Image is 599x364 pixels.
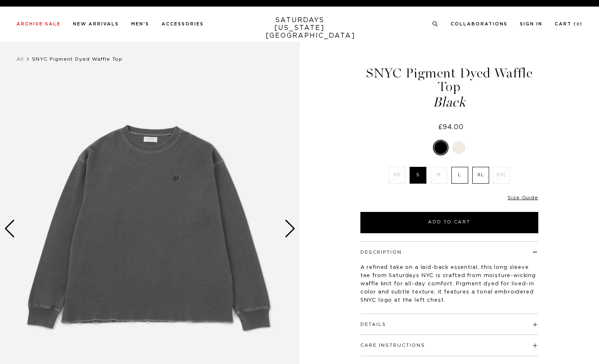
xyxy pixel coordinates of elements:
a: New Arrivals [73,22,119,26]
a: Accessories [162,22,204,26]
span: SNYC Pigment Dyed Waffle Top [32,57,123,61]
h1: SNYC Pigment Dyed Waffle Top [359,66,540,109]
button: Description [360,250,402,255]
label: S [410,167,426,184]
a: Sign In [520,22,542,26]
small: 0 [576,23,580,26]
a: Men's [131,22,149,26]
label: XL [472,167,489,184]
div: Next slide [285,220,296,238]
a: SATURDAYS[US_STATE][GEOGRAPHIC_DATA] [266,16,333,40]
button: Details [360,322,386,327]
a: Cart (0) [555,22,583,26]
div: Previous slide [4,220,15,238]
span: Black [359,96,540,109]
a: Size Guide [508,195,538,200]
button: Care Instructions [360,343,425,348]
a: All [16,57,24,61]
button: Add to Cart [360,212,538,233]
span: £94.00 [438,124,464,130]
label: L [451,167,468,184]
p: A refined take on a laid-back essential, this long sleeve tee from Saturdays NYC is crafted from ... [360,264,538,305]
a: Collaborations [451,22,508,26]
a: Archive Sale [16,22,61,26]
